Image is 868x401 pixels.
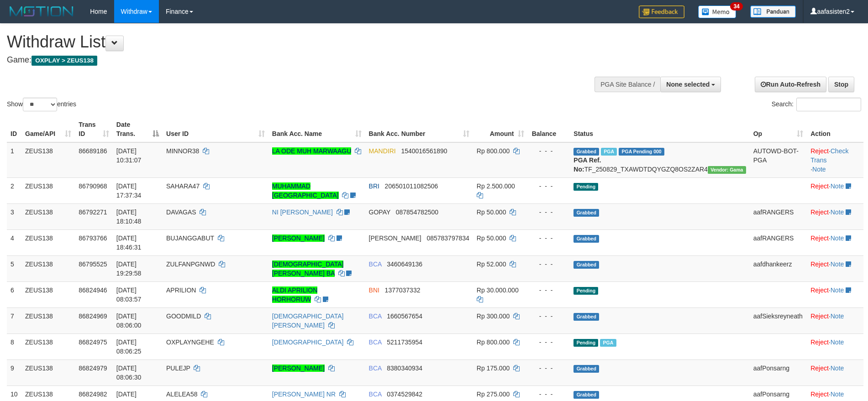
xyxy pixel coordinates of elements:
span: Copy 1660567654 to clipboard [387,312,422,320]
th: ID [7,116,21,142]
label: Show entries [7,98,76,111]
label: Search: [772,98,861,111]
a: Stop [828,77,854,92]
td: AUTOWD-BOT-PGA [750,142,807,178]
a: Reject [810,365,829,372]
a: Note [831,234,844,242]
div: - - - [531,146,567,156]
span: Vendor URL: https://trx31.1velocity.biz [708,166,746,174]
span: Copy 085783797834 to clipboard [426,234,469,242]
td: ZEUS138 [21,177,75,203]
span: Grabbed [573,235,599,243]
span: Rp 50.000 [477,234,506,242]
a: LA ODE MUH MARWAAGU [272,147,351,155]
span: 86793766 [79,234,107,242]
span: BUJANGGABUT [166,234,214,242]
td: ZEUS138 [21,142,75,178]
div: - - - [531,260,567,269]
div: - - - [531,312,567,321]
a: Reject [810,234,829,242]
span: Grabbed [573,261,599,269]
span: MINNOR38 [166,147,199,155]
a: Note [831,312,844,320]
span: Pending [573,339,598,347]
img: panduan.png [750,5,796,18]
a: [DEMOGRAPHIC_DATA][PERSON_NAME] [272,312,344,329]
span: Rp 275.000 [477,391,510,398]
td: ZEUS138 [21,229,75,255]
span: SAHARA47 [166,182,200,190]
th: Action [807,116,863,142]
a: Note [812,166,826,173]
span: Rp 30.000.000 [477,286,519,294]
span: BCA [369,260,382,268]
td: aafRANGERS [750,229,807,255]
div: - - - [531,390,567,399]
a: Reject [810,260,829,268]
span: Grabbed [573,365,599,373]
span: BRI [369,182,379,190]
th: Bank Acc. Name: activate to sort column ascending [268,116,365,142]
a: [DEMOGRAPHIC_DATA][PERSON_NAME] BA [272,260,344,277]
a: Reject [810,391,829,398]
span: 86689186 [79,147,107,155]
td: ZEUS138 [21,281,75,307]
div: - - - [531,234,567,243]
span: Grabbed [573,209,599,217]
td: · [807,307,863,333]
a: Run Auto-Refresh [755,77,826,92]
img: Feedback.jpg [639,5,684,18]
span: BCA [369,391,382,398]
td: · [807,229,863,255]
td: aafSieksreyneath [750,307,807,333]
h4: Game: [7,56,569,65]
span: 34 [730,2,742,10]
span: [DATE] 08:06:30 [116,365,142,381]
td: · [807,333,863,359]
td: 3 [7,203,21,229]
span: Rp 50.000 [477,208,506,216]
span: Pending [573,183,598,191]
a: Reject [810,339,829,346]
span: 86792271 [79,208,107,216]
a: Note [831,365,844,372]
th: Trans ID: activate to sort column ascending [75,116,113,142]
span: BCA [369,339,382,346]
button: None selected [660,77,721,92]
th: User ID: activate to sort column ascending [163,116,268,142]
td: · [807,281,863,307]
div: - - - [531,364,567,373]
td: · [807,255,863,281]
td: ZEUS138 [21,333,75,359]
div: - - - [531,208,567,217]
a: ALDI APRILION HORHORUW [272,286,318,303]
span: Marked by aafpengsreynich [600,339,616,347]
span: 86824979 [79,365,107,372]
span: ALELEA58 [166,391,198,398]
th: Bank Acc. Number: activate to sort column ascending [365,116,473,142]
span: Copy 8380340934 to clipboard [387,365,422,372]
span: [DATE] 18:10:48 [116,208,142,225]
span: 86824969 [79,312,107,320]
a: Note [831,391,844,398]
td: 2 [7,177,21,203]
span: 86795525 [79,260,107,268]
span: Rp 300.000 [477,312,510,320]
td: · [807,177,863,203]
a: Check Trans [810,147,848,164]
th: Amount: activate to sort column ascending [473,116,528,142]
h1: Withdraw List [7,33,569,51]
span: [DATE] 17:37:34 [116,182,142,199]
td: 8 [7,333,21,359]
td: 6 [7,281,21,307]
img: MOTION_logo.png [7,5,76,18]
td: ZEUS138 [21,359,75,385]
a: [DEMOGRAPHIC_DATA] [272,339,344,346]
span: 86824946 [79,286,107,294]
span: [DATE] 08:06:00 [116,312,142,329]
th: Date Trans.: activate to sort column descending [113,116,163,142]
span: Pending [573,287,598,295]
td: aafRANGERS [750,203,807,229]
span: 86824982 [79,391,107,398]
span: Grabbed [573,391,599,399]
